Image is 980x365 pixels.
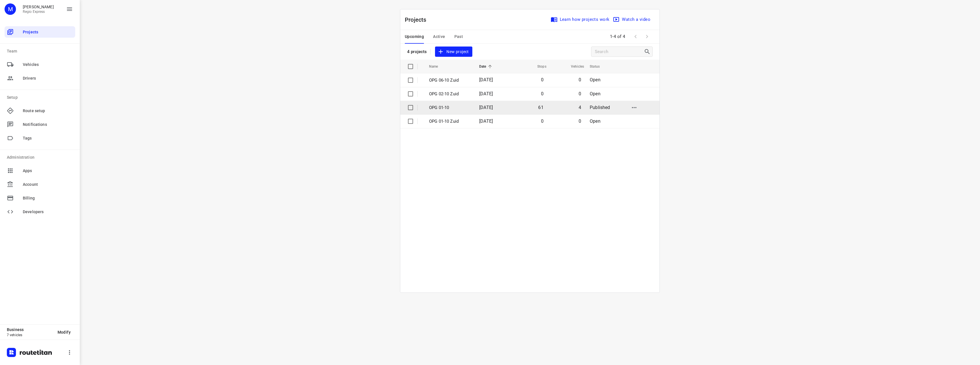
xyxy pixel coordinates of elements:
span: 0 [541,91,544,96]
span: Status [590,63,607,70]
div: Vehicles [5,59,75,70]
span: Open [590,91,601,96]
div: Search [644,48,652,55]
span: Open [590,77,601,82]
button: Modify [53,327,75,337]
span: Active [433,33,445,40]
span: Open [590,118,601,124]
button: New project [435,47,472,57]
div: Drivers [5,72,75,84]
div: Projects [5,26,75,38]
p: OPG 02-10 Zuid [429,91,471,97]
span: 1-4 of 4 [608,31,628,43]
span: Previous Page [630,31,641,42]
span: 0 [579,118,581,124]
div: Apps [5,165,75,176]
p: Regio Express [23,10,54,14]
p: 4 projects [407,49,427,54]
span: 0 [579,91,581,96]
span: Published [590,105,610,110]
input: Search projects [595,47,644,56]
div: Notifications [5,119,75,130]
span: Account [23,182,73,187]
span: Drivers [23,75,73,81]
span: Upcoming [405,33,424,40]
p: Team [7,48,75,54]
p: Setup [7,94,75,100]
span: Route setup [23,108,73,114]
span: 61 [538,105,543,110]
span: Date [479,63,494,70]
p: OPG 06-10 Zuid [429,77,471,84]
span: [DATE] [479,118,493,124]
div: Developers [5,206,75,217]
span: Next Page [641,31,653,42]
span: 0 [541,77,544,82]
div: M [5,3,16,15]
p: OPG 01-10 [429,104,471,111]
span: Stops [530,63,546,70]
span: Vehicles [23,62,73,68]
span: [DATE] [479,77,493,82]
span: Tags [23,135,73,141]
span: Past [454,33,463,40]
p: OPG 01-10 Zuid [429,118,471,125]
p: Administration [7,154,75,160]
span: New project [438,48,469,55]
p: Max Bisseling [23,5,54,9]
p: 7 vehicles [7,333,53,337]
div: Account [5,179,75,190]
span: [DATE] [479,105,493,110]
span: 0 [579,77,581,82]
div: Billing [5,192,75,204]
span: Billing [23,195,73,201]
span: Projects [23,29,73,35]
span: Modify [58,330,71,334]
span: Apps [23,168,73,174]
div: Route setup [5,105,75,116]
div: Tags [5,132,75,144]
p: Business [7,327,53,332]
span: Developers [23,209,73,215]
span: Name [429,63,446,70]
span: 0 [541,118,544,124]
span: [DATE] [479,91,493,96]
span: Notifications [23,122,73,128]
span: Vehicles [563,63,584,70]
p: Projects [405,15,431,24]
span: 4 [579,105,581,110]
